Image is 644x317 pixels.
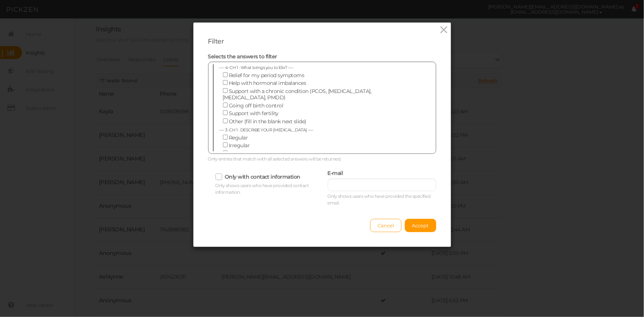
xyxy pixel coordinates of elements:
[208,53,278,60] span: Selects the answers to filter
[229,80,306,86] span: Help with hormonal imbalances
[223,88,372,101] span: Support with a chronic condition (PCOS, [MEDICAL_DATA], [MEDICAL_DATA], PMDD)
[223,151,228,155] input: I don't currently get a period
[229,142,250,149] span: Irregular
[229,102,283,109] span: Going off birth control
[229,72,304,79] span: Relief for my period symptoms
[229,150,297,157] span: I don't currently get a period
[370,219,402,232] button: Cancel
[412,223,429,228] span: Accept
[223,72,228,77] input: Relief for my period symptoms
[378,223,394,228] span: Cancel
[219,65,293,70] span: ---- 4- CH 1 · What brings you to Elix? ----
[229,134,248,141] span: Regular
[328,170,343,177] label: E-mail
[223,142,228,147] input: Irregular
[405,219,436,232] button: Accept
[223,110,228,115] input: Support with fertility
[225,173,301,180] label: Only with contact information
[216,183,309,195] span: Only shows users who have provided contact information.
[223,118,228,123] input: Other (fill in the blank next slide)
[219,127,313,132] span: ---- 3 -CH 1 · DESCRIBE YOUR [MEDICAL_DATA] ----
[328,193,431,206] span: Only shows users who have provided the specified email.
[223,103,228,107] input: Going off birth control
[208,37,224,45] span: Filter
[229,118,306,125] span: Other (fill in the blank next slide)
[229,110,279,117] span: Support with fertility
[223,80,228,85] input: Help with hormonal imbalances
[223,135,228,139] input: Regular
[208,156,342,162] span: Only entries that match with all selected answers will be returned.
[223,88,228,93] input: Support with a chronic condition (PCOS, [MEDICAL_DATA], [MEDICAL_DATA], PMDD)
